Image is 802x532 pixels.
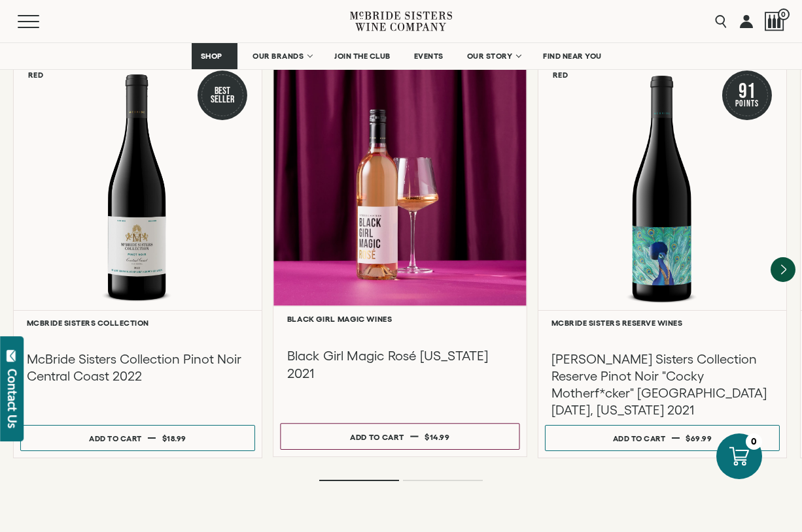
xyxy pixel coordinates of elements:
span: $14.99 [425,432,450,441]
button: Next [771,257,795,282]
div: Add to cart [350,427,404,446]
h6: Black Girl Magic Wines [287,315,514,323]
h3: [PERSON_NAME] Sisters Collection Reserve Pinot Noir "Cocky Motherf*cker" [GEOGRAPHIC_DATA][DATE],... [551,351,773,418]
a: FIND NEAR YOU [534,43,610,69]
h6: McBride Sisters Reserve Wines [551,319,773,327]
h3: McBride Sisters Collection Pinot Noir Central Coast 2022 [27,351,249,384]
a: Black Girl Magic Wines Black Girl Magic Rosé [US_STATE] 2021 Add to cart $14.99 [273,47,527,457]
span: $18.99 [162,434,186,443]
div: Add to cart [89,429,142,448]
button: Add to cart $69.99 [545,425,780,451]
a: JOIN THE CLUB [326,43,399,69]
li: Page dot 2 [403,480,483,481]
a: Red 91 Points McBride Sisters Collection Reserve Pinot Noir "Cocky Motherf*cker" Santa Lucia High... [538,56,787,458]
h6: McBride Sisters Collection [27,319,249,327]
a: OUR BRANDS [244,43,319,69]
button: Mobile Menu Trigger [18,15,65,28]
button: Add to cart $14.99 [280,423,519,450]
span: JOIN THE CLUB [334,52,391,61]
a: EVENTS [406,43,452,69]
h6: Red [28,70,44,79]
div: 0 [746,433,762,450]
div: Contact Us [6,369,19,428]
span: EVENTS [414,52,444,61]
span: 0 [778,8,790,20]
li: Page dot 1 [319,480,399,481]
span: SHOP [200,52,222,61]
button: Add to cart $18.99 [20,425,255,451]
span: OUR STORY [467,52,513,61]
a: SHOP [192,43,237,69]
h6: Red [553,70,568,79]
h3: Black Girl Magic Rosé [US_STATE] 2021 [287,347,514,382]
span: OUR BRANDS [253,52,304,61]
span: FIND NEAR YOU [543,52,602,61]
a: Red Best Seller McBride Sisters Collection Central Coast Pinot Noir McBride Sisters Collection Mc... [13,56,262,458]
div: Add to cart [613,429,666,448]
a: OUR STORY [459,43,529,69]
span: $69.99 [686,434,712,443]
